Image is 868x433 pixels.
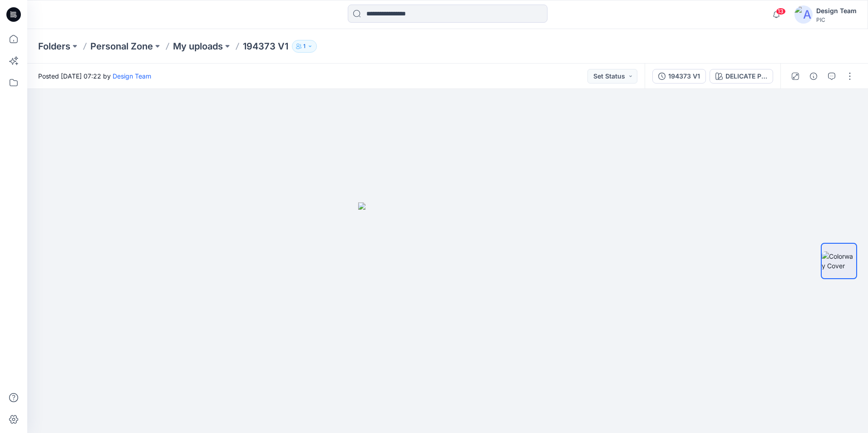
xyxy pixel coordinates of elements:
a: Personal Zone [90,40,153,53]
span: Posted [DATE] 07:22 by [38,71,151,81]
a: Folders [38,40,70,53]
button: Details [806,69,821,84]
img: Colorway Cover [822,251,856,271]
button: 1 [292,40,317,53]
button: 194373 V1 [652,69,706,84]
p: 194373 V1 [243,40,288,53]
img: avatar [794,5,813,24]
div: DELICATE PINK [725,71,767,81]
button: DELICATE PINK [710,69,773,84]
div: PIC [816,16,857,23]
img: eyJhbGciOiJIUzI1NiIsImtpZCI6IjAiLCJzbHQiOiJzZXMiLCJ0eXAiOiJKV1QifQ.eyJkYXRhIjp7InR5cGUiOiJzdG9yYW... [358,202,537,433]
a: My uploads [173,40,223,53]
a: Design Team [113,72,151,80]
span: 13 [776,8,786,15]
div: 194373 V1 [668,71,700,81]
div: Design Team [816,5,857,16]
p: 1 [303,41,306,51]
